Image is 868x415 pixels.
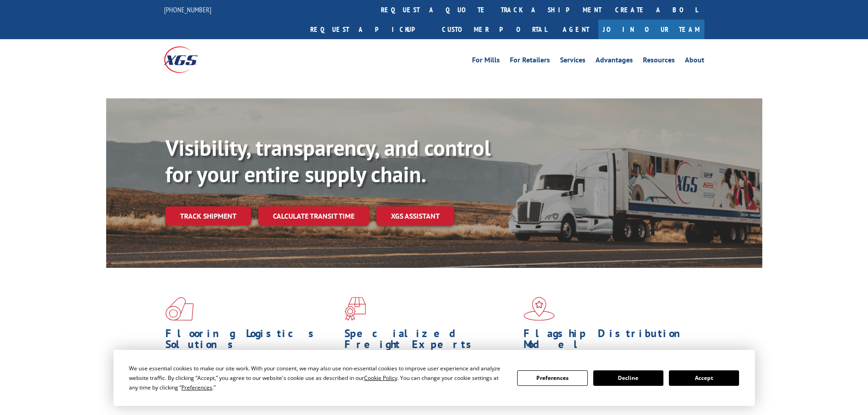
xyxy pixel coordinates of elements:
[181,384,212,391] span: Preferences
[524,328,696,354] h1: Flagship Distribution Model
[593,370,663,386] button: Decline
[554,20,598,39] a: Agent
[643,56,675,67] a: Resources
[685,56,704,67] a: About
[129,364,506,392] div: We use essential cookies to make our site work. With your consent, we may also use non-essential ...
[435,20,554,39] a: Customer Portal
[510,56,550,67] a: For Retailers
[258,206,369,226] a: Calculate transit time
[164,5,211,14] a: [PHONE_NUMBER]
[472,56,500,67] a: For Mills
[303,20,435,39] a: Request a pickup
[560,56,586,67] a: Services
[344,328,517,354] h1: Specialized Freight Experts
[165,206,251,225] a: Track shipment
[517,370,587,386] button: Preferences
[165,133,491,188] b: Visibility, transparency, and control for your entire supply chain.
[598,20,704,39] a: Join Our Team
[344,297,366,321] img: xgs-icon-focused-on-flooring-red
[113,350,755,406] div: Cookie Consent Prompt
[669,370,739,386] button: Accept
[364,374,397,382] span: Cookie Policy
[524,297,555,321] img: xgs-icon-flagship-distribution-model-red
[165,328,338,354] h1: Flooring Logistics Solutions
[165,297,194,321] img: xgs-icon-total-supply-chain-intelligence-red
[596,56,633,67] a: Advantages
[376,206,454,226] a: XGS ASSISTANT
